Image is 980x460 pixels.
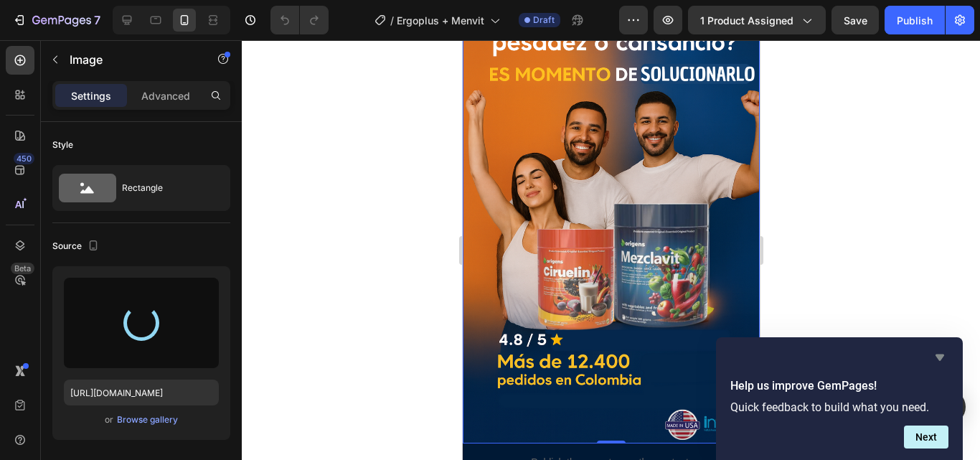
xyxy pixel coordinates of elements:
div: Style [52,139,73,151]
div: Beta [11,263,34,274]
div: 450 [14,153,34,164]
button: 1 product assigned [688,6,826,34]
button: Browse gallery [116,413,179,427]
p: Image [70,51,192,68]
p: Settings [71,88,111,103]
div: Undo/Redo [270,6,329,34]
span: 1 product assigned [700,13,793,28]
div: Browse gallery [117,413,178,426]
p: Quick feedback to build what you need. [730,400,948,414]
div: Publish [897,13,933,28]
span: Ergoplus + Menvit [397,13,484,28]
div: Help us improve GemPages! [730,349,948,449]
h2: Help us improve GemPages! [730,377,948,395]
iframe: Design area [463,40,760,460]
div: Source [52,237,102,256]
button: Publish [885,6,945,34]
span: or [105,411,113,428]
span: Save [844,14,867,27]
span: / [390,13,394,28]
button: Next question [904,426,948,449]
span: Draft [533,14,555,27]
button: Save [831,6,879,34]
button: Hide survey [931,349,948,366]
button: 7 [6,6,107,34]
p: 7 [94,11,100,29]
input: https://example.com/image.jpg [64,380,219,405]
div: Rectangle [122,172,209,205]
p: Advanced [141,88,190,103]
